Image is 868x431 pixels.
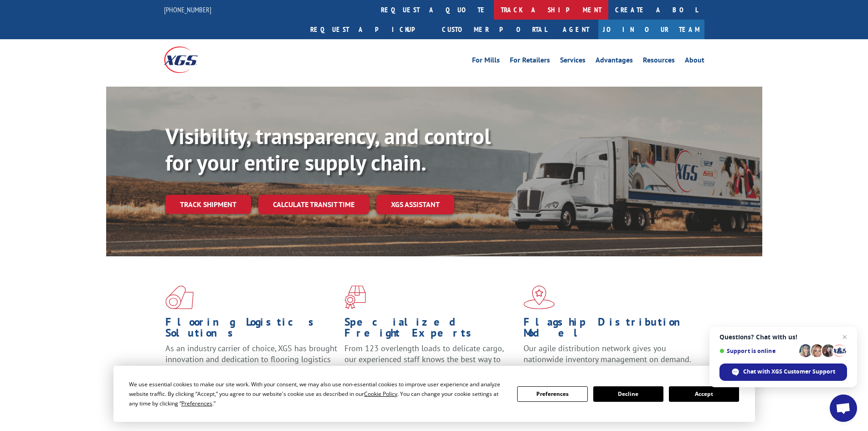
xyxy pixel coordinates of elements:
[593,386,663,402] button: Decline
[517,386,587,402] button: Preferences
[719,363,847,381] span: Chat with XGS Customer Support
[165,317,338,343] h1: Flooring Logistics Solutions
[376,195,454,214] a: XGS ASSISTANT
[165,286,194,309] img: xgs-icon-total-supply-chain-intelligence-red
[164,5,211,14] a: [PHONE_NUMBER]
[669,386,739,402] button: Accept
[364,390,397,398] span: Cookie Policy
[344,286,366,309] img: xgs-icon-focused-on-flooring-red
[685,57,704,67] a: About
[524,343,691,364] span: Our agile distribution network gives you nationwide inventory management on demand.
[598,20,704,39] a: Join Our Team
[258,195,369,214] a: Calculate transit time
[524,317,696,343] h1: Flagship Distribution Model
[181,400,212,407] span: Preferences
[560,57,586,67] a: Services
[303,20,435,39] a: Request a pickup
[643,57,675,67] a: Resources
[830,395,857,422] a: Open chat
[719,333,847,341] span: Questions? Chat with us!
[344,343,517,384] p: From 123 overlength loads to delicate cargo, our experienced staff knows the best way to move you...
[165,195,251,214] a: Track shipment
[113,366,755,422] div: Cookie Consent Prompt
[743,368,835,376] span: Chat with XGS Customer Support
[165,122,491,177] b: Visibility, transparency, and control for your entire supply chain.
[524,286,555,309] img: xgs-icon-flagship-distribution-model-red
[435,20,554,39] a: Customer Portal
[719,348,796,354] span: Support is online
[165,343,337,375] span: As an industry carrier of choice, XGS has brought innovation and dedication to flooring logistics...
[129,379,506,408] div: We use essential cookies to make our site work. With your consent, we may also use non-essential ...
[472,57,500,67] a: For Mills
[596,57,633,67] a: Advantages
[554,20,598,39] a: Agent
[510,57,550,67] a: For Retailers
[344,317,517,343] h1: Specialized Freight Experts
